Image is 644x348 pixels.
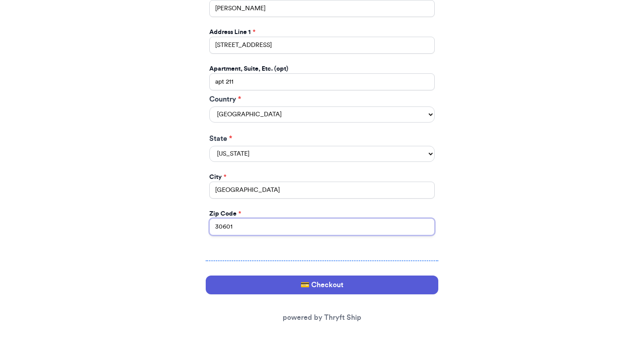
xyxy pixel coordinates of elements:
[209,94,435,105] label: Country
[206,276,438,294] button: 💳 Checkout
[209,173,226,182] label: City
[209,218,435,235] input: 12345
[283,314,361,321] a: powered by Thryft Ship
[209,64,288,73] label: Apartment, Suite, Etc. (opt)
[209,133,435,144] label: State
[209,209,241,218] label: Zip Code
[209,28,255,37] label: Address Line 1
